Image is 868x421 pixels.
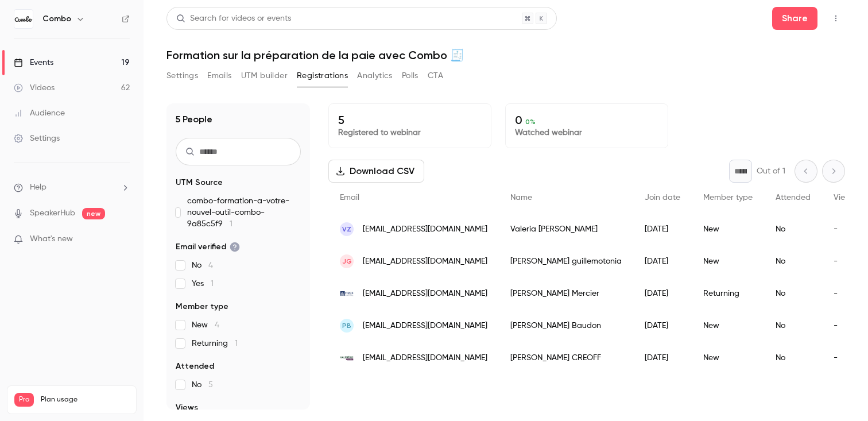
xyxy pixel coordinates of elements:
[176,301,228,312] span: Member type
[822,342,866,374] div: -
[363,320,487,332] span: [EMAIL_ADDRESS][DOMAIN_NAME]
[402,67,418,85] button: Polls
[764,310,822,342] div: No
[14,107,65,119] div: Audience
[342,256,352,266] span: jg
[116,234,130,245] iframe: Noticeable Trigger
[14,57,53,68] div: Events
[515,113,658,127] p: 0
[176,361,214,372] span: Attended
[340,287,354,300] img: fircecapital.com
[241,67,288,85] button: UTM builder
[207,67,231,85] button: Emails
[187,195,301,230] span: combo-formation-a-votre-nouvel-outil-combo-9a85c5f9
[510,194,532,202] span: Name
[328,160,424,183] button: Download CSV
[363,352,487,364] span: [EMAIL_ADDRESS][DOMAIN_NAME]
[757,165,785,177] p: Out of 1
[30,233,73,245] span: What's new
[703,194,753,202] span: Member type
[764,245,822,277] div: No
[822,245,866,277] div: -
[499,213,633,245] div: Valeria [PERSON_NAME]
[834,194,855,202] span: Views
[499,277,633,310] div: [PERSON_NAME] Mercier
[340,194,359,202] span: Email
[633,277,692,310] div: [DATE]
[692,245,764,277] div: New
[297,67,348,85] button: Registrations
[645,194,680,202] span: Join date
[82,208,105,219] span: new
[215,321,219,329] span: 4
[192,319,219,331] span: New
[14,82,55,94] div: Videos
[166,48,845,62] h1: Formation sur la préparation de la paie avec Combo 🧾
[692,342,764,374] div: New
[192,260,213,271] span: No
[764,342,822,374] div: No
[822,213,866,245] div: -
[633,342,692,374] div: [DATE]
[176,241,240,253] span: Email verified
[338,113,482,127] p: 5
[338,127,482,138] p: Registered to webinar
[363,256,487,268] span: [EMAIL_ADDRESS][DOMAIN_NAME]
[342,320,351,331] span: PB
[692,310,764,342] div: New
[14,393,34,407] span: Pro
[14,133,60,144] div: Settings
[499,342,633,374] div: [PERSON_NAME] CREOFF
[211,280,214,288] span: 1
[176,113,212,126] h1: 5 People
[42,13,71,25] h6: Combo
[340,356,354,361] img: valfrejus-vacances.fr
[192,278,214,289] span: Yes
[30,207,75,219] a: SpeakerHub
[764,277,822,310] div: No
[176,13,291,25] div: Search for videos or events
[772,7,817,30] button: Share
[208,261,213,269] span: 4
[633,245,692,277] div: [DATE]
[357,67,393,85] button: Analytics
[342,224,351,234] span: VZ
[230,220,232,228] span: 1
[633,213,692,245] div: [DATE]
[776,194,811,202] span: Attended
[822,310,866,342] div: -
[633,310,692,342] div: [DATE]
[41,395,129,404] span: Plan usage
[515,127,658,138] p: Watched webinar
[14,181,130,194] li: help-dropdown-opener
[764,213,822,245] div: No
[363,223,487,235] span: [EMAIL_ADDRESS][DOMAIN_NAME]
[166,67,198,85] button: Settings
[499,310,633,342] div: [PERSON_NAME] Baudon
[208,381,213,389] span: 5
[235,339,238,347] span: 1
[14,10,33,28] img: Combo
[525,118,536,126] span: 0 %
[428,67,443,85] button: CTA
[363,288,487,300] span: [EMAIL_ADDRESS][DOMAIN_NAME]
[822,277,866,310] div: -
[192,379,213,391] span: No
[176,177,223,188] span: UTM Source
[692,213,764,245] div: New
[192,338,238,349] span: Returning
[176,402,198,414] span: Views
[692,277,764,310] div: Returning
[499,245,633,277] div: [PERSON_NAME] guillemotonia
[30,181,46,194] span: Help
